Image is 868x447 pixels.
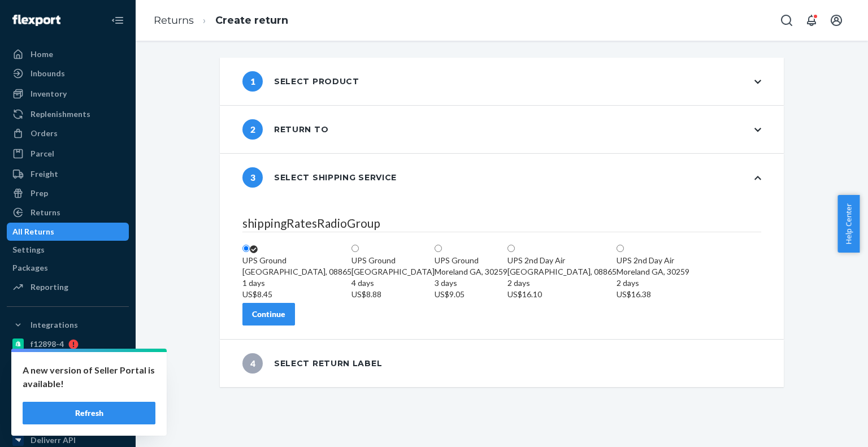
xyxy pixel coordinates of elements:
div: 3 days [435,277,507,289]
input: UPS 2nd Day AirMoreland GA, 302592 daysUS$16.38 [617,245,624,252]
div: Packages [12,262,48,274]
button: Close Navigation [106,9,129,32]
div: US$16.38 [617,289,689,300]
a: gnzsuz-v5 [7,374,129,392]
div: Reporting [31,281,68,293]
input: UPS Ground[GEOGRAPHIC_DATA]4 daysUS$8.88 [351,245,359,252]
div: UPS Ground [351,255,435,266]
div: 2 days [507,277,617,289]
input: UPS Ground[GEOGRAPHIC_DATA], 088651 daysUS$8.45 [242,245,250,252]
a: f12898-4 [7,335,129,353]
div: Replenishments [31,109,90,120]
a: Prep [7,184,129,202]
div: US$16.10 [507,289,617,300]
div: UPS Ground [242,255,351,266]
button: Open notifications [800,9,823,32]
a: Create return [215,14,288,27]
div: UPS Ground [435,255,507,266]
a: Inbounds [7,64,129,83]
div: UPS 2nd Day Air [507,255,617,266]
a: Packages [7,259,129,277]
div: Inbounds [31,68,65,79]
a: Amazon [7,412,129,430]
button: Integrations [7,316,129,334]
div: All Returns [12,226,54,237]
div: US$9.05 [435,289,507,300]
ol: breadcrumbs [145,4,297,37]
img: Flexport logo [12,15,60,26]
div: Continue [252,309,285,320]
div: Select return label [242,353,382,374]
div: Select product [242,71,359,92]
a: Orders [7,124,129,142]
div: 1 days [242,277,351,289]
div: Inventory [31,88,67,99]
p: A new version of Seller Portal is available! [23,363,155,390]
a: Freight [7,165,129,183]
span: 3 [242,167,263,188]
div: Moreland GA, 30259 [435,266,507,300]
div: UPS 2nd Day Air [617,255,689,266]
a: Inventory [7,85,129,103]
div: 4 days [351,277,435,289]
button: Continue [242,303,295,326]
a: Settings [7,241,129,259]
span: 1 [242,71,263,92]
a: Home [7,45,129,63]
a: 6e639d-fc [7,354,129,372]
div: f12898-4 [31,338,64,350]
a: Reporting [7,278,129,296]
a: Returns [154,14,194,27]
div: Settings [12,244,45,255]
div: US$8.45 [242,289,351,300]
div: Integrations [31,319,78,331]
div: Returns [31,207,60,218]
div: [GEOGRAPHIC_DATA], 08865 [242,266,351,300]
div: Parcel [31,148,54,159]
legend: shippingRatesRadioGroup [242,215,761,232]
a: Replenishments [7,105,129,123]
a: 5176b9-7b [7,393,129,411]
div: Home [31,49,53,60]
input: UPS 2nd Day Air[GEOGRAPHIC_DATA], 088652 daysUS$16.10 [507,245,515,252]
a: Returns [7,203,129,222]
div: [GEOGRAPHIC_DATA] [351,266,435,300]
div: Return to [242,119,328,140]
button: Open account menu [825,9,848,32]
a: Parcel [7,145,129,163]
button: Refresh [23,402,155,424]
div: Orders [31,128,58,139]
div: Freight [31,168,58,180]
div: Moreland GA, 30259 [617,266,689,300]
div: US$8.88 [351,289,435,300]
div: [GEOGRAPHIC_DATA], 08865 [507,266,617,300]
button: Help Center [837,195,860,253]
input: UPS GroundMoreland GA, 302593 daysUS$9.05 [435,245,442,252]
div: Prep [31,188,48,199]
div: 2 days [617,277,689,289]
div: Select shipping service [242,167,397,188]
span: 2 [242,119,263,140]
span: 4 [242,353,263,374]
button: Open Search Box [775,9,798,32]
a: All Returns [7,223,129,241]
div: Deliverr API [31,435,76,446]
